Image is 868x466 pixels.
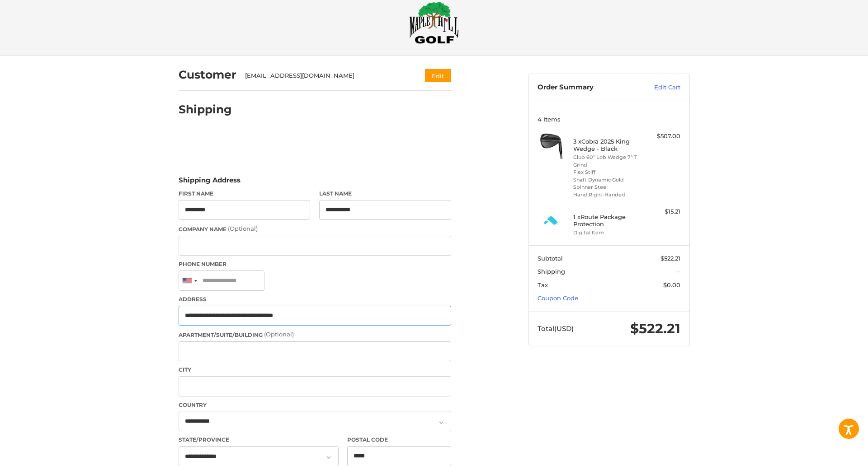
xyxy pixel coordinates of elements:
[645,207,680,216] div: $15.21
[538,268,565,275] span: Shipping
[645,132,680,141] div: $507.00
[179,175,241,190] legend: Shipping Address
[573,213,642,228] h4: 1 x Route Package Protection
[264,331,294,338] small: (Optional)
[347,436,451,444] label: Postal Code
[179,330,451,339] label: Apartment/Suite/Building
[663,281,680,289] span: $0.00
[425,69,451,82] button: Edit
[538,294,578,302] a: Coupon Code
[409,1,459,44] img: Maple Hill Golf
[573,154,642,168] li: Club 60° Lob Wedge 7° T Grind
[179,190,311,198] label: First Name
[179,436,339,444] label: State/Province
[179,224,451,233] label: Company Name
[179,401,451,409] label: Country
[538,83,635,92] h3: Order Summary
[635,83,680,92] a: Edit Cart
[573,168,642,176] li: Flex Stiff
[179,271,200,290] div: United States: +1
[319,190,451,198] label: Last Name
[228,225,258,232] small: (Optional)
[538,324,574,333] span: Total (USD)
[573,138,642,153] h4: 3 x Cobra 2025 King Wedge - Black
[573,229,642,237] li: Digital Item
[179,366,451,374] label: City
[179,103,232,116] h2: Shipping
[179,295,451,303] label: Address
[660,255,680,262] span: $522.21
[538,116,680,123] h3: 4 Items
[573,191,642,199] li: Hand Right-Handed
[179,260,451,268] label: Phone Number
[538,281,548,289] span: Tax
[179,68,236,82] h2: Customer
[573,176,642,191] li: Shaft Dynamic Gold Spinner Steel
[630,320,680,337] span: $522.21
[538,255,563,262] span: Subtotal
[676,268,680,275] span: --
[245,71,407,80] div: [EMAIL_ADDRESS][DOMAIN_NAME]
